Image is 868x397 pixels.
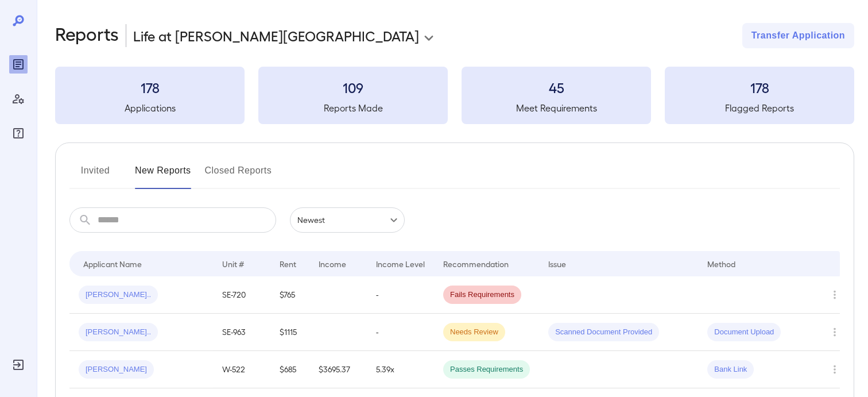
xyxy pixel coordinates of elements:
[443,257,509,271] div: Recommendation
[462,101,651,115] h5: Meet Requirements
[443,290,521,300] span: Fails Requirements
[742,23,854,48] button: Transfer Application
[548,257,567,271] div: Issue
[443,364,530,375] span: Passes Requirements
[9,124,28,142] div: FAQ
[258,101,448,115] h5: Reports Made
[69,161,121,189] button: Invited
[55,67,854,124] summary: 178Applications109Reports Made45Meet Requirements178Flagged Reports
[270,314,309,351] td: $1115
[258,78,448,97] h3: 109
[290,207,405,233] div: Newest
[9,90,28,108] div: Manage Users
[79,327,158,338] span: [PERSON_NAME]..
[665,101,854,115] h5: Flagged Reports
[213,314,270,351] td: SE-963
[83,257,142,271] div: Applicant Name
[443,327,505,338] span: Needs Review
[462,78,651,97] h3: 45
[55,78,245,97] h3: 178
[135,161,191,189] button: New Reports
[319,257,346,271] div: Income
[9,356,28,374] div: Log Out
[309,351,367,388] td: $3695.37
[376,257,425,271] div: Income Level
[55,23,119,48] h2: Reports
[367,314,434,351] td: -
[205,161,272,189] button: Closed Reports
[270,351,309,388] td: $685
[665,78,854,97] h3: 178
[133,26,419,45] p: Life at [PERSON_NAME][GEOGRAPHIC_DATA]
[213,276,270,314] td: SE-720
[707,327,781,338] span: Document Upload
[826,323,844,341] button: Row Actions
[213,351,270,388] td: W-522
[79,290,158,300] span: [PERSON_NAME]..
[826,286,844,304] button: Row Actions
[79,364,154,375] span: [PERSON_NAME]
[222,257,244,271] div: Unit #
[707,364,754,375] span: Bank Link
[548,327,659,338] span: Scanned Document Provided
[55,101,245,115] h5: Applications
[707,257,735,271] div: Method
[270,276,309,314] td: $765
[280,257,298,271] div: Rent
[367,276,434,314] td: -
[367,351,434,388] td: 5.39x
[9,55,28,74] div: Reports
[826,360,844,379] button: Row Actions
